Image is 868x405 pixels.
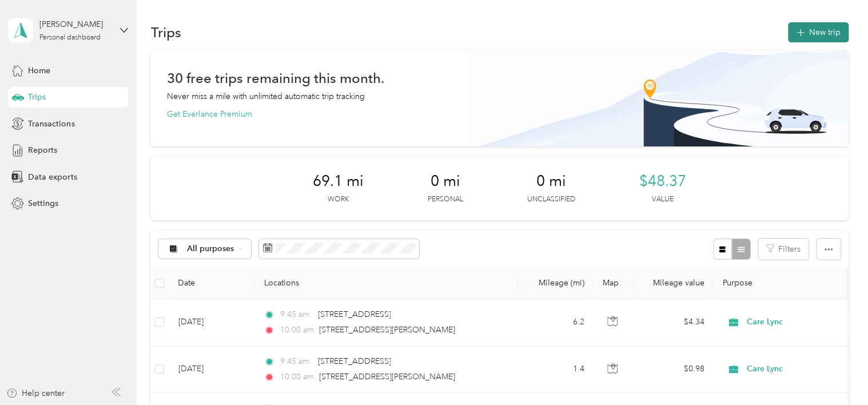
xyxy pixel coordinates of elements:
[517,268,593,299] th: Mileage (mi)
[318,309,391,319] span: [STREET_ADDRESS]
[788,22,849,42] button: New trip
[254,268,517,299] th: Locations
[28,144,57,156] span: Reports
[280,308,313,321] span: 9:45 am
[150,26,181,38] h1: Trips
[280,371,314,383] span: 10:00 am
[804,341,868,405] iframe: Everlance-gr Chat Button Frame
[633,268,713,299] th: Mileage value
[166,72,384,84] h1: 30 free trips remaining this month.
[428,194,463,205] p: Personal
[517,299,593,346] td: 6.2
[633,346,713,393] td: $0.98
[639,172,686,190] span: $48.37
[652,194,674,205] p: Value
[166,90,364,102] p: Never miss a mile with unlimited automatic trip tracking
[28,171,77,183] span: Data exports
[319,325,455,335] span: [STREET_ADDRESS][PERSON_NAME]
[280,324,314,336] span: 10:00 am
[28,197,58,209] span: Settings
[466,50,849,146] img: Banner
[187,245,234,253] span: All purposes
[536,172,566,190] span: 0 mi
[28,91,46,103] span: Trips
[169,346,254,393] td: [DATE]
[28,118,74,130] span: Transactions
[318,356,391,366] span: [STREET_ADDRESS]
[527,194,575,205] p: Unclassified
[747,363,851,375] span: Care Lync
[6,387,65,399] button: Help center
[758,239,809,260] button: Filters
[517,346,593,393] td: 1.4
[39,34,101,41] div: Personal dashboard
[166,108,252,120] button: Get Everlance Premium
[328,194,349,205] p: Work
[431,172,460,190] span: 0 mi
[633,299,713,346] td: $4.34
[313,172,364,190] span: 69.1 mi
[319,372,455,382] span: [STREET_ADDRESS][PERSON_NAME]
[28,65,50,77] span: Home
[39,18,111,30] div: [PERSON_NAME]
[169,268,254,299] th: Date
[280,355,313,368] span: 9:45 am
[169,299,254,346] td: [DATE]
[593,268,633,299] th: Map
[747,316,851,328] span: Care Lync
